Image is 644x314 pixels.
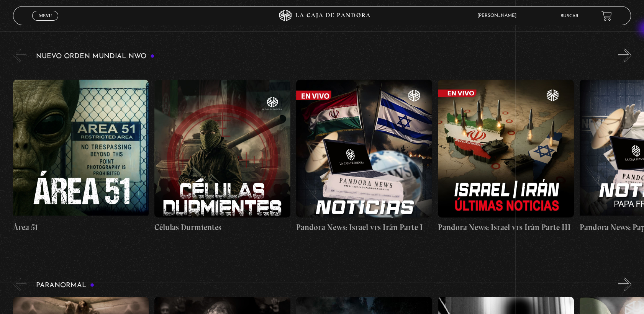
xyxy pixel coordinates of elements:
[36,20,54,25] span: Cerrar
[36,282,95,289] h3: Paranormal
[296,221,432,234] h4: Pandora News: Israel vrs Irán Parte I
[13,68,149,246] a: Área 51
[36,53,155,60] h3: Nuevo Orden Mundial NWO
[618,278,631,291] button: Next
[39,13,52,18] span: Menu
[618,49,631,62] button: Next
[474,13,524,18] span: [PERSON_NAME]
[154,68,290,246] a: Células Durmientes
[560,14,578,18] a: Buscar
[601,11,612,21] a: View your shopping cart
[154,221,290,234] h4: Células Durmientes
[438,68,574,246] a: Pandora News: Israel vrs Irán Parte III
[296,68,432,246] a: Pandora News: Israel vrs Irán Parte I
[13,278,26,291] button: Previous
[438,221,574,234] h4: Pandora News: Israel vrs Irán Parte III
[13,49,26,62] button: Previous
[13,221,149,234] h4: Área 51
